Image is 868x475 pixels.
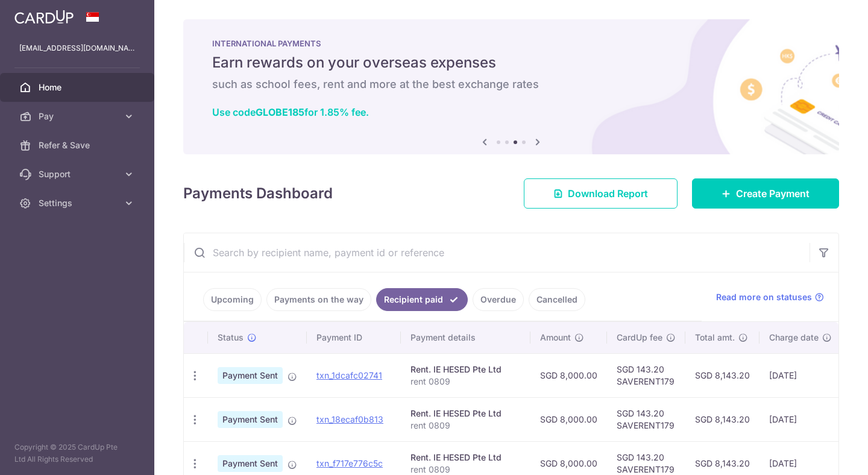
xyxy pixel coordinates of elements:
a: Use codeGLOBE185for 1.85% fee. [212,106,369,118]
a: Download Report [524,178,678,209]
div: Rent. IE HESED Pte Ltd [410,363,521,376]
input: Search by recipient name, payment id or reference [184,233,810,272]
span: CardUp fee [617,332,662,344]
span: Download Report [568,186,648,201]
td: SGD 143.20 SAVERENT179 [607,397,685,441]
b: GLOBE185 [256,106,304,118]
td: [DATE] [759,397,841,441]
a: Recipient paid [376,288,468,311]
td: SGD 8,000.00 [530,353,607,397]
span: Pay [39,110,118,122]
p: INTERNATIONAL PAYMENTS [212,39,810,48]
a: txn_f717e776c5c [316,458,383,468]
p: rent 0809 [410,420,521,432]
span: Charge date [769,332,819,344]
h4: Payments Dashboard [183,183,333,204]
span: Status [218,332,244,344]
p: rent 0809 [410,376,521,388]
a: Cancelled [529,288,585,311]
td: [DATE] [759,353,841,397]
span: Create Payment [736,186,810,201]
h5: Earn rewards on your overseas expenses [212,53,810,72]
span: Read more on statuses [716,291,812,303]
a: Create Payment [692,178,839,209]
a: Read more on statuses [716,291,824,303]
img: CardUp [14,10,74,24]
div: Rent. IE HESED Pte Ltd [410,407,521,420]
td: SGD 8,143.20 [685,353,759,397]
h6: such as school fees, rent and more at the best exchange rates [212,77,810,92]
a: txn_1dcafc02741 [316,370,382,380]
span: Total amt. [695,332,735,344]
a: Overdue [473,288,524,311]
img: International Payment Banner [183,19,839,154]
span: Support [39,168,118,180]
span: Settings [39,197,118,209]
span: Payment Sent [218,455,283,472]
a: Payments on the way [266,288,371,311]
span: Payment Sent [218,367,283,384]
th: Payment details [401,322,530,353]
th: Payment ID [307,322,401,353]
span: Payment Sent [218,411,283,428]
td: SGD 8,143.20 [685,397,759,441]
p: [EMAIL_ADDRESS][DOMAIN_NAME] [19,42,135,54]
span: Amount [540,332,571,344]
td: SGD 8,000.00 [530,397,607,441]
a: Upcoming [203,288,262,311]
a: txn_18ecaf0b813 [316,414,383,424]
td: SGD 143.20 SAVERENT179 [607,353,685,397]
span: Refer & Save [39,139,118,151]
span: Home [39,81,118,93]
div: Rent. IE HESED Pte Ltd [410,451,521,464]
iframe: Opens a widget where you can find more information [790,439,856,469]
